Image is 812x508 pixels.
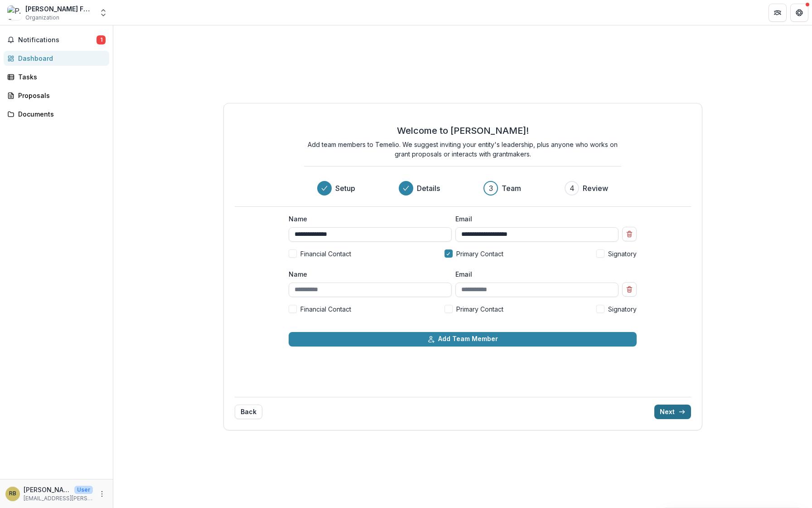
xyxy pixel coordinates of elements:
[25,14,59,22] span: Organization
[25,4,93,14] div: [PERSON_NAME] Foundation
[489,183,493,194] div: 3
[455,269,613,279] label: Email
[570,183,575,194] div: 4
[97,4,110,22] button: Open entity switcher
[608,304,637,314] span: Signatory
[7,5,22,20] img: P.F. Bresee Foundation
[18,91,102,100] div: Proposals
[9,491,16,497] div: Roxxi Bartlett
[97,488,107,499] button: More
[317,181,608,195] div: Progress
[397,125,529,136] h2: Welcome to [PERSON_NAME]!
[18,36,97,44] span: Notifications
[790,4,808,22] button: Get Help
[583,183,608,194] h3: Review
[456,304,503,314] span: Primary Contact
[18,54,102,63] div: Dashboard
[300,249,351,259] span: Financial Contact
[335,183,355,194] h3: Setup
[18,109,102,119] div: Documents
[289,269,446,279] label: Name
[235,405,262,419] button: Back
[622,282,637,297] button: Remove team member
[4,51,109,66] a: Dashboard
[289,214,446,224] label: Name
[654,405,691,419] button: Next
[4,107,109,122] a: Documents
[622,227,637,241] button: Remove team member
[304,140,621,159] p: Add team members to Temelio. We suggest inviting your entity's leadership, plus anyone who works ...
[768,4,787,22] button: Partners
[18,72,102,82] div: Tasks
[4,88,109,103] a: Proposals
[24,485,71,494] p: [PERSON_NAME]
[608,249,637,259] span: Signatory
[4,33,109,47] button: Notifications1
[300,304,351,314] span: Financial Contact
[24,494,93,503] p: [EMAIL_ADDRESS][PERSON_NAME][DOMAIN_NAME]
[417,183,440,194] h3: Details
[502,183,521,194] h3: Team
[289,332,637,347] button: Add Team Member
[456,249,503,259] span: Primary Contact
[455,214,613,224] label: Email
[4,69,109,84] a: Tasks
[74,486,93,494] p: User
[97,35,106,44] span: 1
